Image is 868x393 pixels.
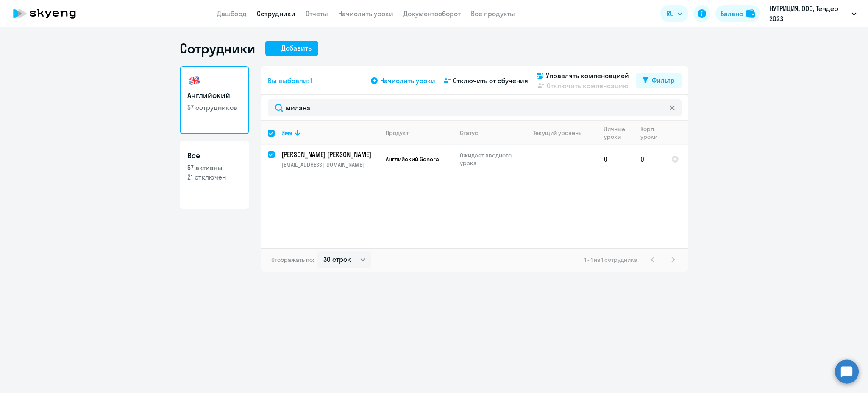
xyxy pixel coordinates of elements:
input: Поиск по имени, email, продукту или статусу [268,99,682,116]
a: Документооборот [403,9,461,18]
button: Фильтр [636,73,682,88]
button: Добавить [265,41,318,56]
div: Личные уроки [604,125,628,140]
div: Баланс [721,8,743,19]
h1: Сотрудники [180,40,255,57]
a: Все продукты [471,9,515,18]
span: 1 - 1 из 1 сотрудника [584,256,637,264]
button: Балансbalance [715,5,760,22]
div: Продукт [386,129,409,137]
td: 0 [597,145,634,173]
img: balance [746,9,755,18]
h3: Английский [187,90,242,101]
span: Начислить уроки [380,76,435,86]
button: RU [660,5,688,22]
a: Все57 активны21 отключен [180,141,249,209]
p: Ожидает вводного урока [460,152,518,167]
div: Имя [281,129,378,137]
span: Управлять компенсацией [546,70,629,81]
a: Английский57 сотрудников [180,66,249,134]
div: Статус [460,129,518,137]
div: Корп. уроки [640,125,659,140]
div: Фильтр [652,75,675,85]
div: Корп. уроки [640,125,664,140]
a: Отчеты [306,9,328,18]
a: Сотрудники [257,9,295,18]
div: Текущий уровень [525,129,597,137]
div: Текущий уровень [533,129,581,137]
p: 21 отключен [187,172,242,182]
div: Имя [281,129,292,137]
h3: Все [187,150,242,161]
span: RU [666,8,674,19]
span: Отображать по: [271,256,314,264]
div: Добавить [281,43,312,53]
div: Продукт [386,129,453,137]
p: НУТРИЦИЯ, ООО, Тендер 2023 [769,3,848,24]
div: Личные уроки [604,125,633,140]
img: english [187,74,201,87]
a: [PERSON_NAME] [PERSON_NAME] [281,150,378,159]
td: 0 [634,145,665,173]
span: Вы выбрали: 1 [268,76,312,86]
p: [EMAIL_ADDRESS][DOMAIN_NAME] [281,161,378,168]
span: Отключить от обучения [453,76,528,86]
p: 57 активны [187,163,242,172]
span: Английский General [386,155,440,163]
a: Начислить уроки [338,9,393,18]
a: Дашборд [217,9,247,18]
p: 57 сотрудников [187,103,242,112]
p: [PERSON_NAME] [PERSON_NAME] [281,150,377,159]
button: НУТРИЦИЯ, ООО, Тендер 2023 [765,3,861,24]
div: Статус [460,129,478,137]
